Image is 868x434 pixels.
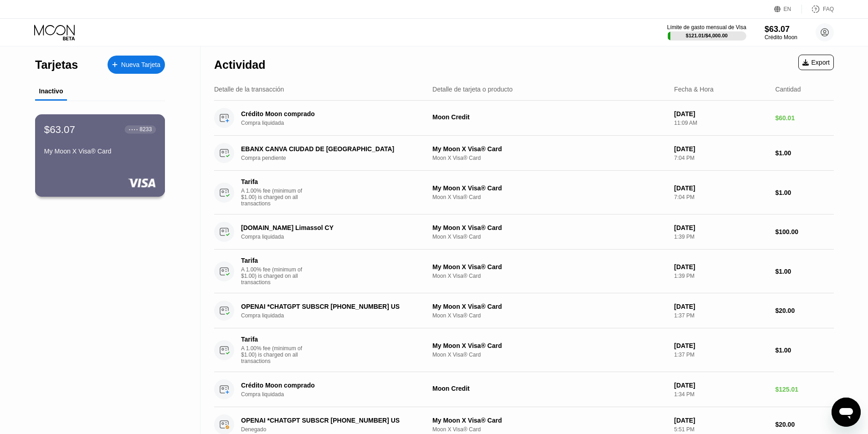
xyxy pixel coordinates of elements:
div: 1:39 PM [674,273,768,279]
div: EN [784,6,791,12]
div: 1:34 PM [674,391,768,398]
div: Nueva Tarjeta [121,61,160,69]
div: 1:37 PM [674,352,768,358]
div: My Moon X Visa® Card [44,148,156,155]
div: TarifaA 1.00% fee (minimum of $1.00) is charged on all transactionsMy Moon X Visa® CardMoon X Vis... [214,250,834,293]
div: A 1.00% fee (minimum of $1.00) is charged on all transactions [241,266,309,286]
div: Moon Credit [432,113,667,121]
div: Export [798,55,834,70]
div: $63.07 [44,123,75,135]
div: Fecha & Hora [674,86,714,93]
div: [DATE] [674,382,768,389]
div: 5:51 PM [674,426,768,433]
div: Crédito Moon compradoCompra liquidadaMoon Credit[DATE]11:09 AM$60.01 [214,101,834,136]
div: My Moon X Visa® Card [432,145,667,153]
div: Crédito Moon compradoCompra liquidadaMoon Credit[DATE]1:34 PM$125.01 [214,372,834,407]
div: 11:09 AM [674,120,768,126]
div: Crédito Moon comprado [241,110,418,117]
div: Compra liquidada [241,234,431,240]
div: Inactivo [39,87,63,95]
div: EBANX CANVA CIUDAD DE [GEOGRAPHIC_DATA] [241,145,418,153]
div: Detalle de la transacción [214,86,284,93]
div: Tarifa [241,336,305,343]
div: EN [774,5,802,14]
div: 7:04 PM [674,155,768,161]
div: My Moon X Visa® Card [432,184,667,192]
div: EBANX CANVA CIUDAD DE [GEOGRAPHIC_DATA]Compra pendienteMy Moon X Visa® CardMoon X Visa® Card[DATE... [214,136,834,171]
div: [DOMAIN_NAME] Limassol CYCompra liquidadaMy Moon X Visa® CardMoon X Visa® Card[DATE]1:39 PM$100.00 [214,214,834,250]
div: FAQ [802,5,834,14]
div: [DATE] [674,145,768,153]
div: $20.00 [775,307,834,314]
div: [DATE] [674,184,768,192]
div: Crédito Moon [765,34,797,41]
div: My Moon X Visa® Card [432,303,667,310]
div: ● ● ● ● [129,128,138,131]
div: $121.01 / $4,000.00 [686,33,728,38]
div: $63.07 [765,25,797,34]
div: 1:37 PM [674,312,768,319]
div: Compra liquidada [241,312,431,319]
iframe: Botón para iniciar la ventana de mensajería [832,398,861,427]
div: Límite de gasto mensual de Visa$121.01/$4,000.00 [667,24,746,41]
div: 7:04 PM [674,194,768,200]
div: Moon Credit [432,385,667,392]
div: Moon X Visa® Card [432,155,667,161]
div: OPENAI *CHATGPT SUBSCR [PHONE_NUMBER] US [241,303,418,310]
div: 1:39 PM [674,234,768,240]
div: OPENAI *CHATGPT SUBSCR [PHONE_NUMBER] USCompra liquidadaMy Moon X Visa® CardMoon X Visa® Card[DAT... [214,293,834,328]
div: OPENAI *CHATGPT SUBSCR [PHONE_NUMBER] US [241,417,418,424]
div: $60.01 [775,114,834,122]
div: 8233 [139,126,152,133]
div: $1.00 [775,347,834,354]
div: TarifaA 1.00% fee (minimum of $1.00) is charged on all transactionsMy Moon X Visa® CardMoon X Vis... [214,328,834,372]
div: Moon X Visa® Card [432,426,667,433]
div: Tarifa [241,257,305,264]
div: [DATE] [674,110,768,117]
div: [DATE] [674,224,768,231]
div: Compra liquidada [241,120,431,126]
div: My Moon X Visa® Card [432,263,667,271]
div: [DOMAIN_NAME] Limassol CY [241,224,418,231]
div: Nueva Tarjeta [108,56,165,74]
div: Moon X Visa® Card [432,312,667,319]
div: Compra pendiente [241,155,431,161]
div: Tarjetas [35,58,78,71]
div: $100.00 [775,228,834,235]
div: [DATE] [674,342,768,349]
div: Tarifa [241,178,305,185]
div: A 1.00% fee (minimum of $1.00) is charged on all transactions [241,188,309,207]
div: Moon X Visa® Card [432,352,667,358]
div: My Moon X Visa® Card [432,342,667,349]
div: Moon X Visa® Card [432,273,667,279]
div: Denegado [241,426,431,433]
div: Límite de gasto mensual de Visa [667,24,746,31]
div: $63.07● ● ● ●8233My Moon X Visa® Card [36,115,164,196]
div: My Moon X Visa® Card [432,224,667,231]
div: Actividad [214,58,266,71]
div: Export [802,59,830,66]
div: Moon X Visa® Card [432,194,667,200]
div: A 1.00% fee (minimum of $1.00) is charged on all transactions [241,345,309,364]
div: Compra liquidada [241,391,431,398]
div: [DATE] [674,303,768,310]
div: $1.00 [775,149,834,157]
div: $63.07Crédito Moon [765,25,797,41]
div: Detalle de tarjeta o producto [432,86,513,93]
div: My Moon X Visa® Card [432,417,667,424]
div: FAQ [823,6,834,12]
div: TarifaA 1.00% fee (minimum of $1.00) is charged on all transactionsMy Moon X Visa® CardMoon X Vis... [214,171,834,214]
div: Cantidad [775,86,801,93]
div: Moon X Visa® Card [432,234,667,240]
div: $125.01 [775,386,834,393]
div: [DATE] [674,417,768,424]
div: Crédito Moon comprado [241,382,418,389]
div: $1.00 [775,268,834,275]
div: $1.00 [775,189,834,196]
div: $20.00 [775,421,834,428]
div: [DATE] [674,263,768,271]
